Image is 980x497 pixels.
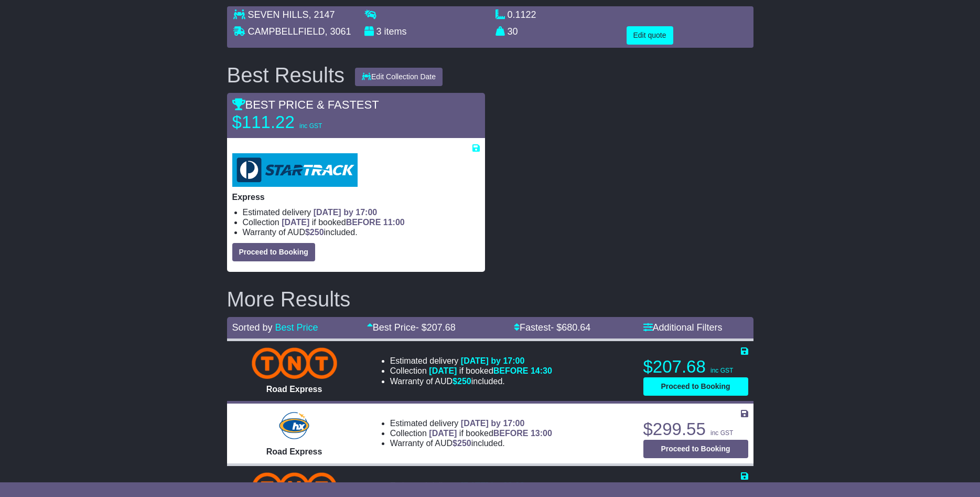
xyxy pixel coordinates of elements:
li: Estimated delivery [243,207,480,217]
span: inc GST [299,122,322,130]
span: inc GST [710,429,733,437]
span: Sorted by [232,322,273,333]
span: 250 [310,228,324,237]
p: $111.22 [232,112,363,133]
img: Hunter Express: Road Express [277,410,311,441]
a: Best Price [275,322,318,333]
li: Estimated delivery [390,418,552,428]
span: BEFORE [346,218,381,227]
span: CAMPBELLFIELD [248,26,325,37]
span: 3 [376,26,382,37]
li: Warranty of AUD included. [243,227,480,237]
span: 14:30 [531,366,552,375]
a: Fastest- $680.64 [514,322,590,333]
span: [DATE] [429,366,457,375]
li: Warranty of AUD included. [390,438,552,448]
span: 680.64 [562,322,590,333]
span: 13:00 [531,429,552,438]
p: $207.68 [643,356,748,377]
li: Estimated delivery [390,481,552,491]
span: BEFORE [493,366,529,375]
img: StarTrack: Express [232,153,358,187]
span: [DATE] [282,218,309,227]
button: Edit Collection Date [355,68,443,86]
span: [DATE] by 09:00 [461,481,525,490]
span: inc GST [710,367,733,374]
span: - $ [416,322,456,333]
li: Warranty of AUD included. [390,376,552,386]
button: Proceed to Booking [232,243,315,261]
li: Estimated delivery [390,356,552,366]
p: $299.55 [643,419,748,440]
span: $ [453,439,471,448]
div: Best Results [222,64,350,87]
span: if booked [429,366,552,375]
span: 30 [508,26,518,37]
span: SEVEN HILLS [248,9,309,20]
span: BEFORE [493,429,529,438]
span: $ [453,377,471,386]
span: if booked [429,429,552,438]
li: Collection [390,366,552,376]
button: Proceed to Booking [643,377,748,396]
span: Road Express [266,385,322,394]
span: , 2147 [309,9,335,20]
span: Road Express [266,447,322,456]
h2: More Results [227,288,753,311]
li: Collection [390,428,552,438]
p: Express [232,192,480,202]
a: Best Price- $207.68 [367,322,456,333]
span: , 3061 [325,26,351,37]
li: Collection [243,217,480,227]
span: BEST PRICE & FASTEST [232,98,379,111]
span: [DATE] by 17:00 [461,356,525,365]
button: Proceed to Booking [643,440,748,458]
span: $ [305,228,324,237]
img: TNT Domestic: Road Express [252,347,337,379]
span: 0.1122 [508,9,536,20]
span: if booked [282,218,404,227]
a: Additional Filters [643,322,723,333]
span: [DATE] by 17:00 [314,208,378,217]
span: items [384,26,407,37]
span: - $ [551,322,590,333]
span: [DATE] by 17:00 [461,419,525,428]
span: [DATE] [429,429,457,438]
button: Edit quote [627,26,673,45]
span: 11:00 [383,218,405,227]
span: 207.68 [427,322,456,333]
span: 250 [457,377,471,386]
span: 250 [457,439,471,448]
